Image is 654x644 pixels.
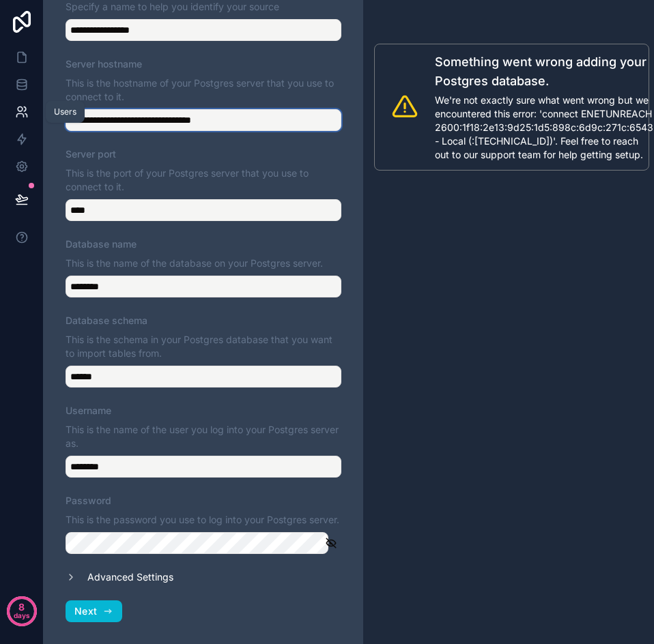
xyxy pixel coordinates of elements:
[87,570,173,584] label: Advanced Settings
[18,600,25,614] p: 8
[14,606,30,625] p: days
[66,257,341,270] p: This is the name of the database on your Postgres server.
[66,513,341,527] p: This is the password you use to log into your Postgres server.
[66,57,142,71] label: Server hostname
[54,106,76,117] div: Users
[66,314,147,327] label: Database schema
[435,93,653,162] span: We're not exactly sure what went wrong but we encountered this error: 'connect ENETUNREACH 2600:1...
[66,423,341,450] p: This is the name of the user you log into your Postgres server as.
[66,147,116,161] label: Server port
[66,600,122,622] button: Next
[66,76,341,104] p: This is the hostname of your Postgres server that you use to connect to it.
[66,494,111,508] label: Password
[66,166,341,194] p: This is the port of your Postgres server that you use to connect to it.
[435,53,653,91] span: Something went wrong adding your Postgres database.
[66,333,341,360] p: This is the schema in your Postgres database that you want to import tables from.
[66,237,137,251] label: Database name
[66,404,111,418] label: Username
[74,605,97,617] span: Next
